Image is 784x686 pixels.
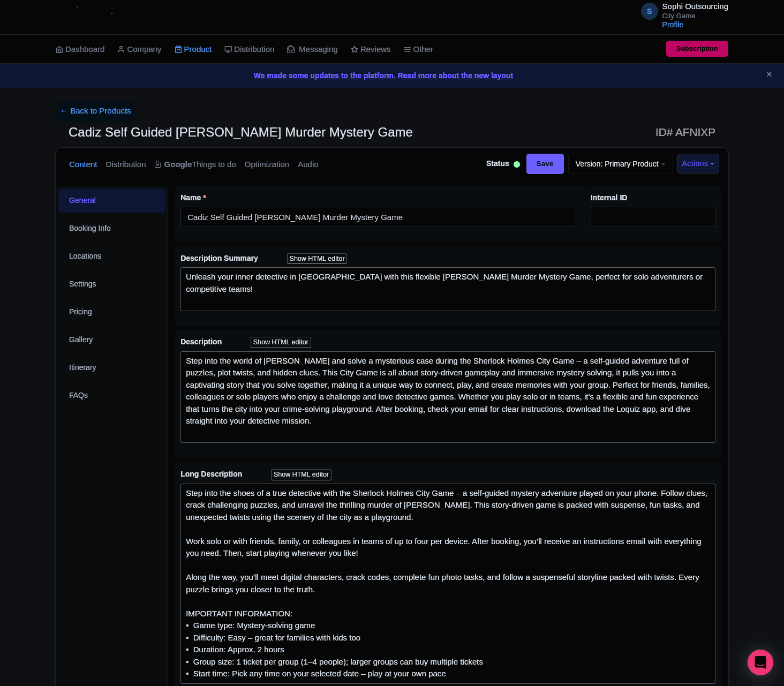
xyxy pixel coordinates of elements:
[404,35,434,64] a: Other
[511,157,522,174] div: Active
[56,101,135,122] a: ← Back to Products
[69,125,413,139] span: Cadiz Self Guided [PERSON_NAME] Murder Mystery Game
[180,193,201,202] span: Name
[58,300,165,324] a: Pricing
[486,158,509,169] span: Status
[271,469,331,480] div: Show HTML editor
[58,216,165,240] a: Booking Info
[568,154,673,174] a: Version: Primary Product
[69,148,97,182] a: Content
[666,41,728,57] a: Subscription
[641,3,658,20] span: S
[58,328,165,352] a: Gallery
[245,148,289,182] a: Optimization
[58,272,165,296] a: Settings
[6,70,778,81] a: We made some updates to the platform. Read more about the new layout
[58,189,165,213] a: General
[58,244,165,268] a: Locations
[180,254,260,262] span: Description Summary
[351,35,391,64] a: Reviews
[662,20,684,29] a: Profile
[662,12,728,19] small: City Game
[106,148,146,182] a: Distribution
[224,35,274,64] a: Distribution
[164,159,192,171] strong: Google
[180,470,244,478] span: Long Description
[58,383,165,408] a: FAQs
[298,148,318,182] a: Audio
[287,253,348,265] div: Show HTML editor
[526,154,564,174] input: Save
[748,650,773,675] div: Open Intercom Messenger
[287,35,338,64] a: Messaging
[591,193,627,202] span: Internal ID
[635,2,728,19] a: S Sophi Outsourcing City Game
[186,271,710,307] div: Unleash your inner detective in [GEOGRAPHIC_DATA] with this flexible [PERSON_NAME] Murder Mystery...
[180,337,224,346] span: Description
[175,35,212,64] a: Product
[662,2,728,11] span: Sophi Outsourcing
[765,69,773,81] button: Close announcement
[186,355,710,440] div: Step into the world of [PERSON_NAME] and solve a mysterious case during the Sherlock Holmes City ...
[117,35,161,64] a: Company
[50,5,133,29] img: logo-ab69f6fb50320c5b225c76a69d11143b.png
[186,487,710,680] div: Step into the shoes of a true detective with the Sherlock Holmes City Game – a self-guided myster...
[655,122,715,143] span: ID# AFNIXP
[58,356,165,380] a: Itinerary
[56,35,104,64] a: Dashboard
[677,154,719,174] button: Actions
[251,337,311,348] div: Show HTML editor
[155,148,236,182] a: GoogleThings to do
